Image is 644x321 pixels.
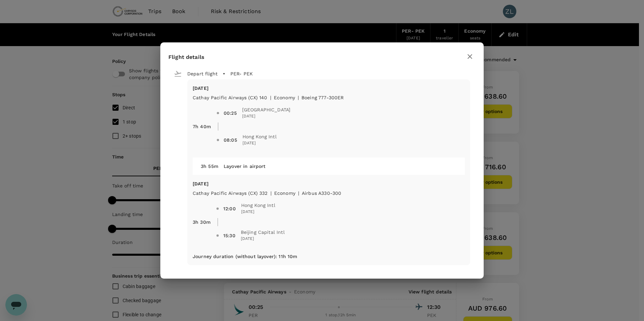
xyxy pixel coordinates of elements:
[274,94,295,101] p: economy
[193,85,465,92] p: [DATE]
[224,164,266,169] span: Layover in airport
[193,253,297,260] p: Journey duration (without layover) : 11h 10m
[242,113,291,120] span: [DATE]
[193,180,465,187] p: [DATE]
[201,164,218,169] span: 3h 55m
[242,106,291,113] span: [GEOGRAPHIC_DATA]
[223,205,236,212] div: 12:00
[224,137,237,143] div: 08:05
[224,110,237,116] div: 00:25
[241,202,275,209] span: Hong Kong Intl
[270,190,271,196] span: |
[193,94,267,101] p: Cathay Pacific Airways (CX) 140
[193,123,211,130] p: 7h 40m
[274,190,295,197] p: economy
[193,219,211,225] p: 3h 30m
[243,133,277,140] span: Hong Kong Intl
[270,95,271,100] span: |
[223,232,235,239] div: 15:30
[241,209,275,215] span: [DATE]
[230,70,253,77] p: PER - PEK
[298,95,299,100] span: |
[241,229,285,236] span: Beijing Capital Intl
[168,54,204,60] span: Flight details
[187,70,218,77] p: Depart flight
[241,236,285,242] span: [DATE]
[301,94,344,101] p: Boeing 777-300ER
[243,140,277,147] span: [DATE]
[298,190,299,196] span: |
[302,190,341,197] p: Airbus A330-300
[193,190,268,197] p: Cathay Pacific Airways (CX) 332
